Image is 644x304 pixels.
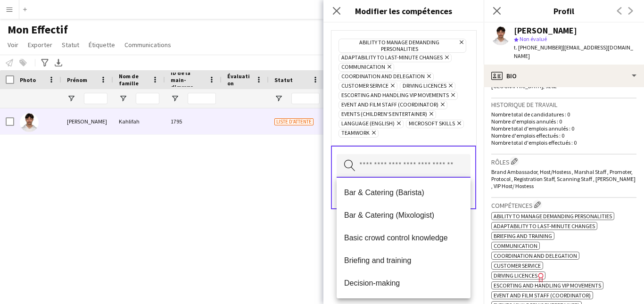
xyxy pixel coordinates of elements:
[171,69,205,90] span: ID de la main-d'œuvre
[341,54,443,62] span: Adaptability to last-minute changes
[409,120,455,128] span: Microsoft skills
[494,232,552,239] span: Briefing and training
[494,272,537,279] span: Driving licences
[491,168,636,189] span: Brand Ambassador, Host/Hostess , Marshal Staff , Promoter, Protocol , Registration Staff, Scannin...
[8,41,18,49] span: Voir
[494,213,612,220] span: Ability to manage demanding personalities
[344,188,463,197] span: Bar & Catering (Barista)
[344,211,463,220] span: Bar & Catering (Mixologist)
[494,252,577,259] span: coordination and delegation
[119,94,127,103] button: Ouvrir le menu de filtre
[323,5,484,17] h3: Modifier les compétences
[119,73,148,87] span: Nom de famille
[121,39,175,51] a: Communications
[85,39,119,51] a: Étiquette
[494,282,601,289] span: Escorting and handling VIP movements
[341,82,388,90] span: Customer Service
[53,57,64,68] app-action-btn: Exporter en XLSX
[344,256,463,265] span: Briefing and training
[484,5,644,17] h3: Profil
[291,93,320,104] input: Statut Entrée de filtre
[344,279,463,288] span: Decision-making
[171,94,179,103] button: Ouvrir le menu de filtre
[494,292,591,299] span: Event and Film Staff (Coordinator)
[341,111,427,118] span: Events (Children's entertainer)
[484,65,644,87] div: Bio
[514,26,577,35] div: [PERSON_NAME]
[84,93,107,104] input: Prénom Entrée de filtre
[341,120,395,128] span: Language (English)
[113,108,165,134] div: Kahlifah
[165,108,222,134] div: 1795
[491,111,636,118] p: Nombre total de candidatures : 0
[491,156,636,166] h3: Rôles
[8,23,68,37] span: Mon Effectif
[494,222,595,230] span: Adaptability to last-minute changes
[494,262,541,269] span: Customer Service
[58,39,83,51] a: Statut
[67,94,75,103] button: Ouvrir le menu de filtre
[227,73,252,87] span: Évaluation
[61,108,113,134] div: [PERSON_NAME]
[514,44,633,59] span: | [EMAIL_ADDRESS][DOMAIN_NAME]
[20,76,36,83] span: Photo
[28,41,52,49] span: Exporter
[491,100,636,109] h3: Historique de travail
[491,200,636,210] h3: Compétences
[188,93,216,104] input: ID de la main-d'œuvre Entrée de filtre
[341,73,425,81] span: coordination and delegation
[274,118,314,125] span: Liste d'attente
[491,74,618,90] span: Abhur Al Shamaliyah, Jeddah [GEOGRAPHIC_DATA], [GEOGRAPHIC_DATA], 9262
[341,39,457,52] span: Ability to manage demanding personalities
[4,39,22,51] a: Voir
[24,39,56,51] a: Exporter
[520,35,547,42] span: Non évalué
[341,64,385,71] span: Communication
[491,118,636,125] p: Nombre d'emplois annulés : 0
[341,101,438,109] span: Event and Film Staff (Coordinator)
[20,113,39,132] img: Abdullah Kahlifah
[403,82,446,90] span: Driving licences
[491,125,636,132] p: Nombre total d'emplois annulés : 0
[341,92,449,99] span: Escorting and handling VIP movements
[124,41,171,49] span: Communications
[491,132,636,139] p: Nombre d'emplois effectués : 0
[136,93,159,104] input: Nom de famille Entrée de filtre
[62,41,79,49] span: Statut
[491,139,636,146] p: Nombre total d'emplois effectués : 0
[274,76,293,83] span: Statut
[344,233,463,242] span: Basic crowd control knowledge
[89,41,115,49] span: Étiquette
[341,130,370,137] span: Teamwork
[494,242,537,249] span: Communication
[514,44,563,51] span: t. [PHONE_NUMBER]
[39,57,50,68] app-action-btn: Filtres avancés
[67,76,87,83] span: Prénom
[274,94,283,103] button: Ouvrir le menu de filtre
